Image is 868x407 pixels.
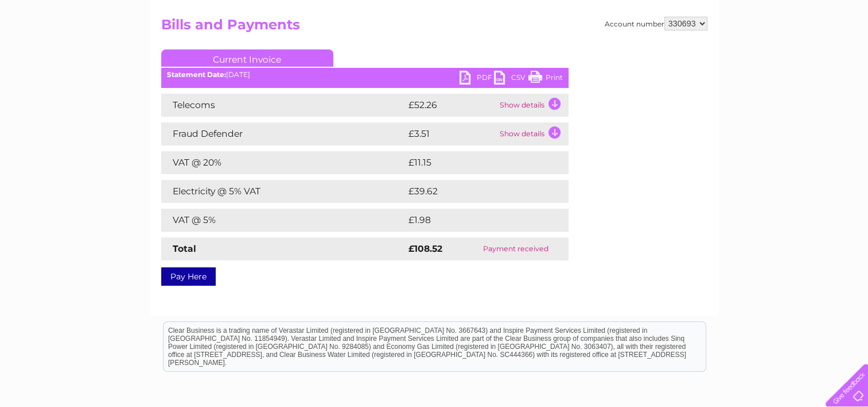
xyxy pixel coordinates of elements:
[460,71,494,87] a: PDF
[494,71,528,87] a: CSV
[695,49,720,57] a: Energy
[792,49,820,57] a: Contact
[161,122,406,145] td: Fraud Defender
[173,243,196,254] strong: Total
[161,151,406,174] td: VAT @ 20%
[497,122,569,145] td: Show details
[167,70,226,79] b: Statement Date:
[408,243,442,254] strong: £108.52
[161,209,406,232] td: VAT @ 5%
[406,94,497,117] td: £52.26
[652,6,731,20] a: 0333 014 3131
[30,30,89,65] img: logo.png
[727,49,761,57] a: Telecoms
[406,180,546,203] td: £39.62
[161,49,333,67] a: Current Invoice
[164,6,706,56] div: Clear Business is a trading name of Verastar Limited (registered in [GEOGRAPHIC_DATA] No. 3667643...
[161,17,707,39] h2: Bills and Payments
[605,17,707,30] div: Account number
[768,49,785,57] a: Blog
[161,71,569,79] div: [DATE]
[406,209,541,232] td: £1.98
[666,49,688,57] a: Water
[830,49,857,57] a: Log out
[464,237,568,260] td: Payment received
[161,94,406,117] td: Telecoms
[161,180,406,203] td: Electricity @ 5% VAT
[497,94,569,117] td: Show details
[161,267,216,286] a: Pay Here
[528,71,563,87] a: Print
[406,122,497,145] td: £3.51
[406,151,542,174] td: £11.15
